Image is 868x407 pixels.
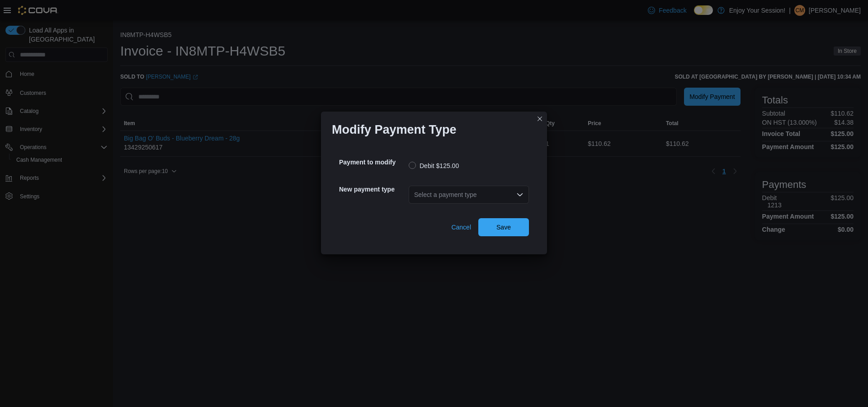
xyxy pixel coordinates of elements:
span: Save [496,223,511,232]
button: Closes this modal window [534,113,545,124]
h5: Payment to modify [339,153,407,171]
span: Cancel [451,223,471,232]
button: Open list of options [516,191,524,198]
button: Save [478,218,529,236]
h5: New payment type [339,180,407,198]
h1: Modify Payment Type [332,122,457,137]
input: Accessible screen reader label [414,189,415,200]
button: Cancel [448,218,475,236]
label: Debit $125.00 [409,160,459,171]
